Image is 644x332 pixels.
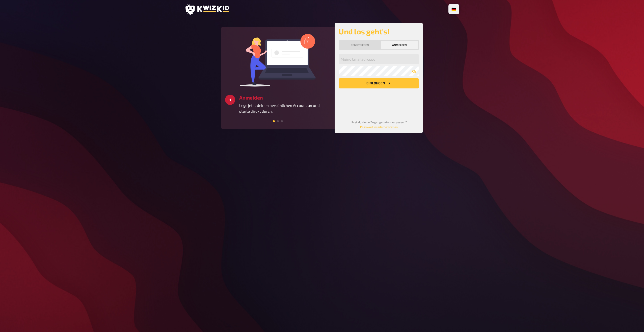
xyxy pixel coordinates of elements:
[225,95,235,105] div: 1
[449,5,458,13] li: 🇩🇪
[239,95,331,101] h3: Anmelden
[339,27,419,36] h2: Und los geht's!
[340,41,380,49] button: Registrieren
[240,34,316,87] img: log in
[381,41,418,49] button: Anmelden
[360,125,398,129] a: Passwort wiederherstellen
[351,120,407,129] small: Hast du deine Zugangsdaten vergessen?
[339,54,419,64] input: Meine Emailadresse
[239,103,331,114] p: Lege jetzt deinen persönlichen Account an und starte direkt durch.
[339,78,419,88] button: Einloggen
